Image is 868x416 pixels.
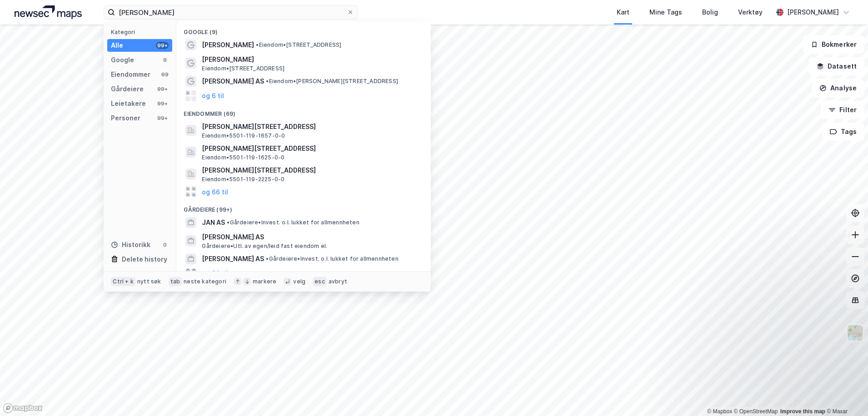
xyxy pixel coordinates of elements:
[161,241,169,248] div: 0
[111,277,135,286] div: Ctrl + k
[847,324,864,342] img: Z
[156,85,169,93] div: 99+
[202,232,420,243] span: [PERSON_NAME] AS
[822,123,864,141] button: Tags
[821,101,864,119] button: Filter
[111,40,123,51] div: Alle
[202,54,420,65] span: [PERSON_NAME]
[707,408,732,415] a: Mapbox
[176,21,431,38] div: Google (9)
[266,255,269,262] span: •
[111,239,150,250] div: Historikk
[202,76,264,87] span: [PERSON_NAME] AS
[780,408,825,415] a: Improve this map
[15,5,82,19] img: logo.a4113a55bc3d86da70a041830d287a7e.svg
[137,278,161,285] div: nytt søk
[176,199,431,215] div: Gårdeiere (99+)
[266,78,398,85] span: Eiendom • [PERSON_NAME][STREET_ADDRESS]
[617,7,629,18] div: Kart
[266,255,398,262] span: Gårdeiere • Invest. o.l. lukket for allmennheten
[111,29,172,35] div: Kategori
[803,35,864,54] button: Bokmerker
[202,186,228,197] button: og 66 til
[202,143,420,154] span: [PERSON_NAME][STREET_ADDRESS]
[202,268,228,279] button: og 96 til
[256,41,341,49] span: Eiendom • [STREET_ADDRESS]
[202,243,327,250] span: Gårdeiere • Utl. av egen/leid fast eiendom el.
[787,7,839,18] div: [PERSON_NAME]
[111,54,134,65] div: Google
[227,219,359,226] span: Gårdeiere • Invest. o.l. lukket for allmennheten
[293,278,305,285] div: velg
[734,408,778,415] a: OpenStreetMap
[176,103,431,119] div: Eiendommer (69)
[161,71,169,78] div: 69
[3,403,43,413] a: Mapbox homepage
[202,65,284,72] span: Eiendom • [STREET_ADDRESS]
[256,41,259,48] span: •
[202,253,264,264] span: [PERSON_NAME] AS
[202,121,420,132] span: [PERSON_NAME][STREET_ADDRESS]
[122,254,167,265] div: Delete history
[313,277,327,286] div: esc
[202,90,224,101] button: og 6 til
[253,278,276,285] div: markere
[184,278,226,285] div: neste kategori
[161,56,169,64] div: 9
[702,7,718,18] div: Bolig
[202,132,285,139] span: Eiendom • 5501-119-1657-0-0
[329,278,347,285] div: avbryt
[227,219,229,226] span: •
[156,100,169,107] div: 99+
[111,84,144,94] div: Gårdeiere
[809,57,864,75] button: Datasett
[202,154,284,161] span: Eiendom • 5501-119-1625-0-0
[115,5,347,19] input: Søk på adresse, matrikkel, gårdeiere, leietakere eller personer
[266,78,269,84] span: •
[111,69,150,80] div: Eiendommer
[649,7,682,18] div: Mine Tags
[202,40,254,50] span: [PERSON_NAME]
[202,217,225,228] span: JAN AS
[169,277,182,286] div: tab
[111,98,146,109] div: Leietakere
[156,114,169,122] div: 99+
[156,42,169,49] div: 99+
[812,79,864,97] button: Analyse
[202,176,284,183] span: Eiendom • 5501-119-2225-0-0
[111,113,140,124] div: Personer
[738,7,763,18] div: Verktøy
[202,165,420,176] span: [PERSON_NAME][STREET_ADDRESS]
